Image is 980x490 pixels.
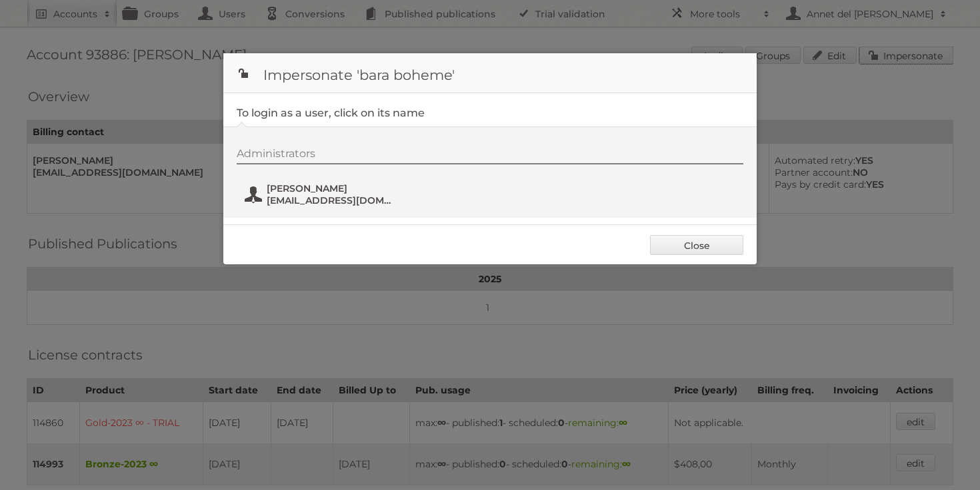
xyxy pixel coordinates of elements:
[243,181,400,208] button: [PERSON_NAME] [EMAIL_ADDRESS][DOMAIN_NAME]
[223,53,757,93] h1: Impersonate 'bara boheme'
[267,182,396,194] span: [PERSON_NAME]
[237,107,425,119] legend: To login as a user, click on its name
[650,235,743,255] a: Close
[267,194,396,206] span: [EMAIL_ADDRESS][DOMAIN_NAME]
[237,147,743,164] div: Administrators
